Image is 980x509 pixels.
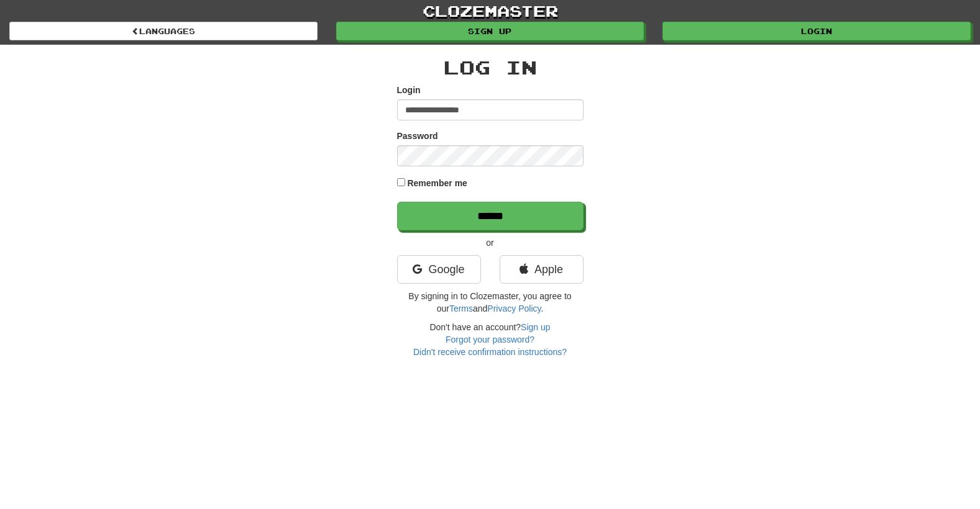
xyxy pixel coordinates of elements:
a: Forgot your password? [446,335,534,345]
div: Don't have an account? [397,321,584,358]
a: Didn't receive confirmation instructions? [413,347,567,357]
a: Languages [9,22,318,40]
a: Terms [449,304,473,313]
label: Remember me [407,177,467,189]
label: Password [397,130,438,142]
a: Login [662,22,971,40]
a: Privacy Policy [487,304,541,313]
p: or [397,236,584,249]
a: Google [397,255,481,284]
a: Sign up [336,22,644,40]
a: Apple [500,255,584,284]
a: Sign up [521,322,550,332]
p: By signing in to Clozemaster, you agree to our and . [397,290,584,315]
label: Login [397,84,421,96]
h2: Log In [397,57,584,78]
